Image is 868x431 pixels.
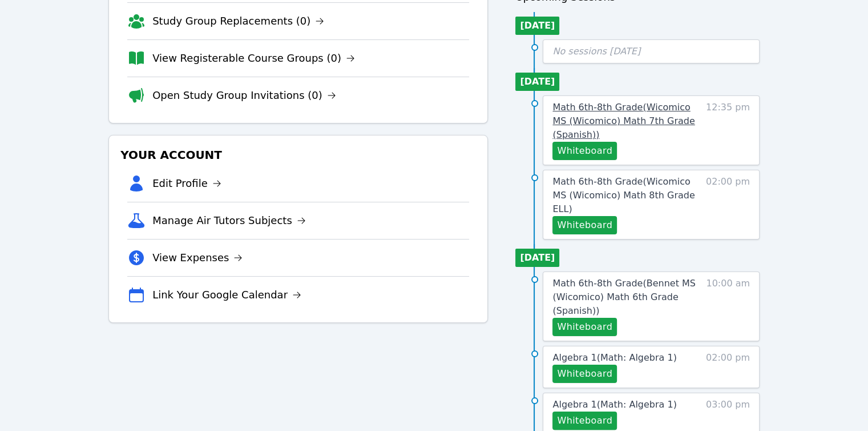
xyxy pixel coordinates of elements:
[552,142,617,160] button: Whiteboard
[152,213,306,229] a: Manage Air Tutors Subjects
[118,145,478,165] h3: Your Account
[152,250,243,266] a: View Expenses
[552,318,617,336] button: Whiteboard
[552,46,640,57] span: No sessions [DATE]
[552,175,700,216] a: Math 6th-8th Grade(Wicomico MS (Wicomico) Math 8th Grade ELL)
[152,287,301,303] a: Link Your Google Calendar
[152,50,355,66] a: View Registerable Course Groups (0)
[152,175,221,191] a: Edit Profile
[706,101,750,160] span: 12:35 pm
[552,352,676,363] span: Algebra 1 ( Math: Algebra 1 )
[552,101,700,142] a: Math 6th-8th Grade(Wicomico MS (Wicomico) Math 7th Grade (Spanish))
[552,398,676,412] a: Algebra 1(Math: Algebra 1)
[706,351,750,383] span: 02:00 pm
[552,278,695,316] span: Math 6th-8th Grade ( Bennet MS (Wicomico) Math 6th Grade (Spanish) )
[152,87,336,103] a: Open Study Group Invitations (0)
[552,412,617,430] button: Whiteboard
[552,399,676,410] span: Algebra 1 ( Math: Algebra 1 )
[552,277,700,318] a: Math 6th-8th Grade(Bennet MS (Wicomico) Math 6th Grade (Spanish))
[552,365,617,383] button: Whiteboard
[706,277,750,336] span: 10:00 am
[552,351,676,365] a: Algebra 1(Math: Algebra 1)
[515,73,559,91] li: [DATE]
[552,102,695,140] span: Math 6th-8th Grade ( Wicomico MS (Wicomico) Math 7th Grade (Spanish) )
[552,216,617,234] button: Whiteboard
[515,249,559,267] li: [DATE]
[515,17,559,35] li: [DATE]
[706,398,750,430] span: 03:00 pm
[152,13,324,29] a: Study Group Replacements (0)
[552,176,695,214] span: Math 6th-8th Grade ( Wicomico MS (Wicomico) Math 8th Grade ELL )
[706,175,750,234] span: 02:00 pm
